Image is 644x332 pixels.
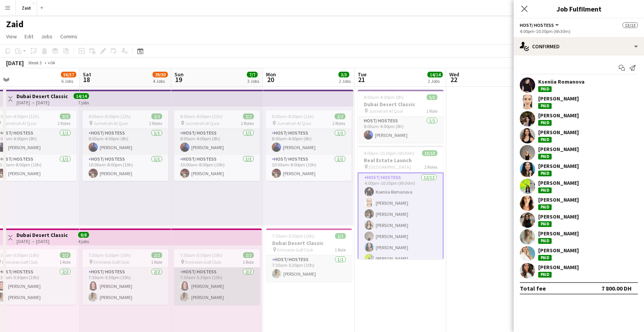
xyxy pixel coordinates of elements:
span: Sat [83,71,91,78]
app-job-card: 8:00am-8:00pm (12h)2/2 Jumeirah Al Qasr2 RolesHost/ Hostess1/18:00am-4:00pm (8h)[PERSON_NAME]Host... [266,110,352,181]
span: Jobs [41,33,53,40]
div: 8:00am-8:00pm (12h)2/2 Jumeirah Al Qasr2 RolesHost/ Hostess1/18:00am-4:00pm (8h)[PERSON_NAME]Host... [82,110,168,181]
div: Paid [538,154,552,159]
span: 2 Roles [332,120,345,126]
div: Total fee [520,284,546,292]
div: 7:30am-5:30pm (10h)1/1Dubai Desert Classic Emirates Golf Club1 RoleHost/ Hostess1/17:30am-5:30pm ... [266,228,352,281]
span: 2/2 [151,113,162,119]
span: Edit [25,33,33,40]
div: 4:00pm-10:30pm (6h30m) [520,28,638,34]
div: Confirmed [514,37,644,56]
span: 8:00am-8:00pm (12h) [89,113,131,119]
span: 7:30am-5:30pm (10h) [89,252,131,258]
div: 4 Jobs [153,78,168,84]
app-card-role: Host/ Hostess1/18:00am-4:00pm (8h)[PERSON_NAME] [82,129,168,155]
span: 7/7 [247,72,258,77]
div: +04 [48,60,55,66]
h3: Real Estate Launch [358,157,444,164]
span: 2 Roles [58,120,71,126]
div: [PERSON_NAME] [538,163,579,169]
h1: Zaid [6,18,24,30]
div: 7 800.00 DH [601,284,632,292]
span: View [6,33,17,40]
span: 1 Role [426,108,437,114]
span: 1/1 [335,233,346,239]
app-card-role: Host/ Hostess2/27:30am-5:30pm (10h)[PERSON_NAME][PERSON_NAME] [82,268,168,305]
span: Emirates Golf Club [185,259,221,265]
app-card-role: Host/ Hostess1/110:00am-8:00pm (10h)[PERSON_NAME] [266,155,352,181]
span: Host/ Hostess [520,22,554,28]
div: 7 jobs [78,99,89,105]
span: 4:00pm-10:30pm (6h30m) [364,150,414,156]
span: 2/2 [151,252,162,258]
span: 8:00am-4:00pm (8h) [364,94,404,100]
span: 2 Roles [424,164,437,170]
span: 1 Role [59,259,71,265]
div: Paid [538,187,552,193]
div: [PERSON_NAME] [538,95,579,102]
span: 13/13 [623,22,638,28]
span: 7:30am-5:30pm (10h) [272,233,314,239]
app-card-role: Host/ Hostess1/17:30am-5:30pm (10h)[PERSON_NAME] [266,255,352,281]
span: 2/2 [243,252,254,258]
span: 7:30am-5:30pm (10h) [180,252,222,258]
span: Tue [358,71,366,78]
app-card-role: Host/ Hostess1/18:00am-4:00pm (8h)[PERSON_NAME] [174,129,260,155]
div: [PERSON_NAME] [538,196,579,203]
span: 22 [448,75,459,84]
a: Jobs [38,31,56,41]
span: 56/57 [61,72,76,77]
div: [PERSON_NAME] [538,247,579,254]
a: Edit [21,31,36,41]
app-card-role: Host/ Hostess1/110:00am-8:00pm (10h)[PERSON_NAME] [174,155,260,181]
span: Jumeirah Al Qasr [185,120,220,126]
div: Paid [538,103,552,109]
h3: Dubai Desert Classic [358,101,444,108]
app-job-card: 4:00pm-10:30pm (6h30m)13/13Real Estate Launch [GEOGRAPHIC_DATA]2 RolesHost/ Hostess12/124:00pm-10... [358,146,444,259]
app-card-role: Host/ Hostess1/110:00am-8:00pm (10h)[PERSON_NAME] [82,155,168,181]
div: Paid [538,204,552,210]
span: Emirates Golf Club [94,259,129,265]
span: Wed [449,71,459,78]
app-card-role: Host/ Hostess1/18:00am-4:00pm (8h)[PERSON_NAME] [358,117,444,143]
span: 1 Role [335,247,346,253]
div: Paid [538,137,552,143]
span: 2 Roles [241,120,254,126]
app-card-role: Host/ Hostess1/18:00am-4:00pm (8h)[PERSON_NAME] [266,129,352,155]
div: Paid [538,171,552,176]
span: 14/14 [427,72,443,77]
div: [PERSON_NAME] [538,179,579,186]
app-job-card: 7:30am-5:30pm (10h)2/2 Emirates Golf Club1 RoleHost/ Hostess2/27:30am-5:30pm (10h)[PERSON_NAME][P... [82,249,168,305]
app-job-card: 8:00am-8:00pm (12h)2/2 Jumeirah Al Qasr2 RolesHost/ Hostess1/18:00am-4:00pm (8h)[PERSON_NAME]Host... [174,110,260,181]
span: 1 Role [243,259,254,265]
span: 19 [173,75,184,84]
div: Paid [538,272,552,278]
button: Host/ Hostess [520,22,560,28]
h3: Dubai Desert Classic [16,232,68,238]
div: [PERSON_NAME] [538,264,579,271]
div: [PERSON_NAME] [538,146,579,153]
a: Comms [57,31,80,41]
div: [DATE] [6,59,24,67]
div: 8:00am-4:00pm (8h)1/1Dubai Desert Classic Jumeirah Al Qasr1 RoleHost/ Hostess1/18:00am-4:00pm (8h... [358,90,444,143]
button: Zaid [16,0,37,15]
span: 18 [82,75,91,84]
div: [PERSON_NAME] [538,112,579,119]
span: 20 [265,75,276,84]
div: [PERSON_NAME] [538,129,579,136]
div: Paid [538,255,552,261]
span: 8:00am-8:00pm (12h) [180,113,222,119]
span: 1 Role [151,259,162,265]
h3: Job Fulfilment [514,4,644,14]
span: 2 Roles [149,120,162,126]
div: [PERSON_NAME] [538,213,579,220]
span: Emirates Golf Club [2,259,38,265]
span: 8/8 [78,232,89,238]
span: 29/30 [153,72,168,77]
span: Jumeirah Al Qasr [369,108,403,114]
span: 2/2 [60,113,71,119]
app-job-card: 7:30am-5:30pm (10h)2/2 Emirates Golf Club1 RoleHost/ Hostess2/27:30am-5:30pm (10h)[PERSON_NAME][P... [174,249,260,305]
